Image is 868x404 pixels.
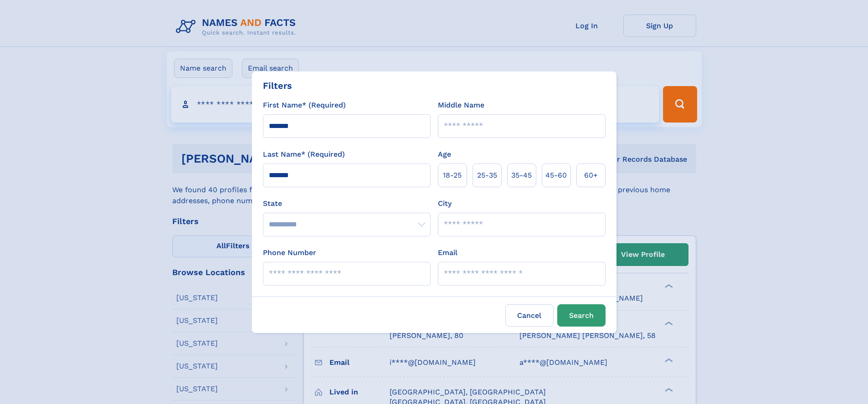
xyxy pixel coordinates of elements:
label: Email [438,247,457,258]
span: 45‑60 [545,170,567,181]
label: Age [438,149,451,160]
label: Last Name* (Required) [263,149,345,160]
span: 18‑25 [443,170,462,181]
label: Cancel [505,304,554,327]
button: Search [557,304,606,327]
label: State [263,198,431,209]
div: Filters [263,79,292,92]
span: 60+ [584,170,598,181]
span: 25‑35 [477,170,497,181]
label: City [438,198,452,209]
label: Middle Name [438,100,484,111]
span: 35‑45 [511,170,532,181]
label: First Name* (Required) [263,100,346,111]
label: Phone Number [263,247,316,258]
